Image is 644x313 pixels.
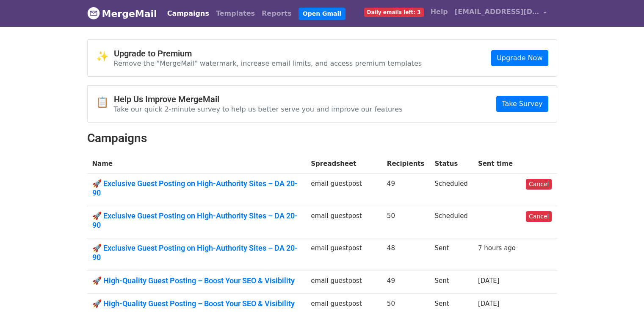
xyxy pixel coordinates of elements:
[114,105,403,114] p: Take our quick 2-minute survey to help us better serve you and improve our features
[87,5,157,22] a: MergeMail
[478,244,516,252] a: 7 hours ago
[491,50,548,66] a: Upgrade Now
[114,48,422,59] h4: Upgrade to Premium
[92,211,301,229] a: 🚀 Exclusive Guest Posting on High-Authority Sites – DA 20-90
[96,50,114,63] span: ✨
[306,238,382,271] td: email guestpost
[87,131,557,145] h2: Campaigns
[478,300,500,307] a: [DATE]
[92,179,301,197] a: 🚀 Exclusive Guest Posting on High-Authority Sites – DA 20-90
[306,154,382,174] th: Spreadsheet
[429,154,473,174] th: Status
[258,5,295,22] a: Reports
[496,96,548,112] a: Take Survey
[526,179,552,190] a: Cancel
[427,3,451,20] a: Help
[478,277,500,285] a: [DATE]
[429,271,473,294] td: Sent
[306,174,382,206] td: email guestpost
[526,211,552,222] a: Cancel
[299,8,345,20] a: Open Gmail
[92,276,301,285] a: 🚀 High-Quality Guest Posting – Boost Your SEO & Visibility
[213,5,258,22] a: Templates
[114,59,422,68] p: Remove the "MergeMail" watermark, increase email limits, and access premium templates
[429,174,473,206] td: Scheduled
[602,272,644,313] iframe: Chat Widget
[92,243,301,262] a: 🚀 Exclusive Guest Posting on High-Authority Sites – DA 20-90
[96,96,114,109] span: 📋
[364,8,424,17] span: Daily emails left: 3
[361,3,427,20] a: Daily emails left: 3
[382,154,430,174] th: Recipients
[429,238,473,271] td: Sent
[114,94,403,104] h4: Help Us Improve MergeMail
[382,174,430,206] td: 49
[92,299,301,308] a: 🚀 High-Quality Guest Posting – Boost Your SEO & Visibility
[473,154,521,174] th: Sent time
[429,206,473,238] td: Scheduled
[382,206,430,238] td: 50
[87,7,100,20] img: MergeMail logo
[382,271,430,294] td: 49
[455,7,539,17] span: [EMAIL_ADDRESS][DOMAIN_NAME]
[306,206,382,238] td: email guestpost
[87,154,306,174] th: Name
[451,3,550,23] a: [EMAIL_ADDRESS][DOMAIN_NAME]
[382,238,430,271] td: 48
[306,271,382,294] td: email guestpost
[164,5,213,22] a: Campaigns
